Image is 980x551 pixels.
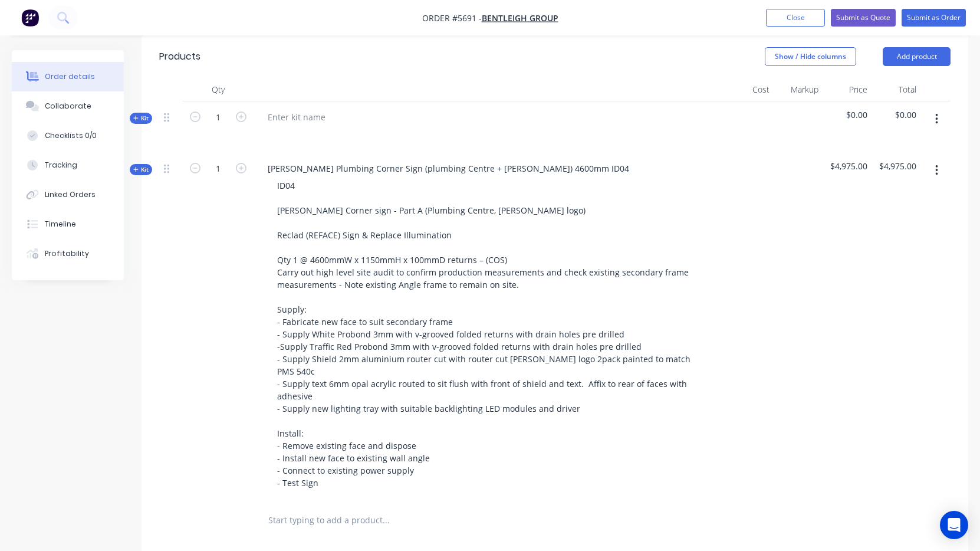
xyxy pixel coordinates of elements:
[422,12,482,24] span: Order #5691 -
[774,78,823,101] div: Markup
[130,113,152,124] div: Kit
[159,50,200,64] div: Products
[766,9,825,27] button: Close
[258,160,639,177] div: [PERSON_NAME] Plumbing Corner Sign (plumbing Centre + [PERSON_NAME]) 4600mm ID04
[45,160,77,170] div: Tracking
[828,109,867,121] span: $0.00
[877,109,916,121] span: $0.00
[133,165,149,174] span: Kit
[45,71,95,82] div: Order details
[883,47,951,66] button: Add product
[45,101,91,111] div: Collaborate
[21,9,39,27] img: Factory
[482,12,558,24] a: Bentleigh Group
[45,248,89,259] div: Profitability
[268,509,504,532] input: Start typing to add a product...
[902,9,966,27] button: Submit as Order
[12,180,124,209] button: Linked Orders
[877,160,916,172] span: $4,975.00
[940,511,968,539] div: Open Intercom Messenger
[872,78,921,101] div: Total
[183,78,254,101] div: Qty
[12,239,124,268] button: Profitability
[268,177,702,491] div: ID04 [PERSON_NAME] Corner sign - Part A (Plumbing Centre, [PERSON_NAME] logo) Reclad (REFACE) Sig...
[765,47,856,66] button: Show / Hide columns
[45,219,76,229] div: Timeline
[12,121,124,150] button: Checklists 0/0
[45,189,96,200] div: Linked Orders
[725,78,774,101] div: Cost
[828,160,867,172] span: $4,975.00
[12,209,124,239] button: Timeline
[12,150,124,180] button: Tracking
[130,164,152,175] div: Kit
[823,78,872,101] div: Price
[831,9,896,27] button: Submit as Quote
[12,91,124,121] button: Collaborate
[12,62,124,91] button: Order details
[133,114,149,123] span: Kit
[45,130,97,141] div: Checklists 0/0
